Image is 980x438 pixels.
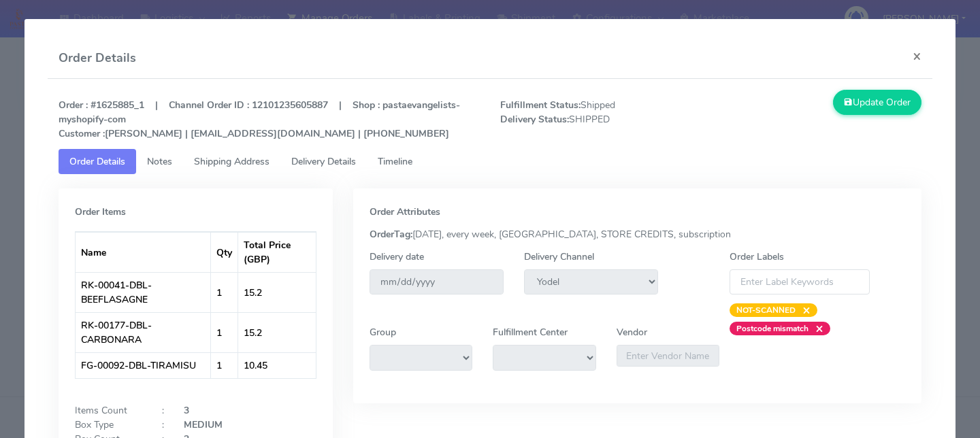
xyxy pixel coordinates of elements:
[378,155,412,168] span: Timeline
[524,250,594,264] label: Delivery Channel
[736,323,808,334] strong: Postcode mismatch
[184,404,189,417] strong: 3
[65,418,152,432] div: Box Type
[76,232,211,272] th: Name
[152,418,174,432] div: :
[211,312,238,352] td: 1
[211,272,238,312] td: 1
[736,305,796,316] strong: NOT-SCANNED
[359,227,915,241] div: [DATE], every week, [GEOGRAPHIC_DATA], STORE CREDITS, subscription
[75,205,126,218] strong: Order Items
[617,345,720,367] input: Enter Vendor Name
[184,418,223,431] strong: MEDIUM
[730,269,870,294] input: Enter Label Keywords
[76,352,211,378] td: FG-00092-DBL-TIRAMISU
[238,352,316,378] td: 10.45
[76,312,211,352] td: RK-00177-DBL-CARBONARA
[833,90,921,115] button: Update Order
[65,403,152,418] div: Items Count
[69,155,125,168] span: Order Details
[238,272,316,312] td: 15.2
[370,325,396,339] label: Group
[796,303,811,317] span: ×
[59,149,921,174] ul: Tabs
[500,99,581,112] strong: Fulfillment Status:
[211,232,238,272] th: Qty
[147,155,172,168] span: Notes
[500,113,569,126] strong: Delivery Status:
[808,322,823,335] span: ×
[238,232,316,272] th: Total Price (GBP)
[617,325,647,339] label: Vendor
[152,403,174,418] div: :
[76,272,211,312] td: RK-00041-DBL-BEEFLASAGNE
[238,312,316,352] td: 15.2
[730,250,784,264] label: Order Labels
[211,352,238,378] td: 1
[493,325,568,339] label: Fulfillment Center
[370,205,440,218] strong: Order Attributes
[59,49,136,67] h4: Order Details
[59,99,460,140] strong: Order : #1625885_1 | Channel Order ID : 12101235605887 | Shop : pastaevangelists-myshopify-com [P...
[291,155,356,168] span: Delivery Details
[370,228,412,241] strong: OrderTag:
[370,250,424,264] label: Delivery date
[59,127,105,140] strong: Customer :
[902,38,932,74] button: Close
[194,155,269,168] span: Shipping Address
[490,98,710,141] span: Shipped SHIPPED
